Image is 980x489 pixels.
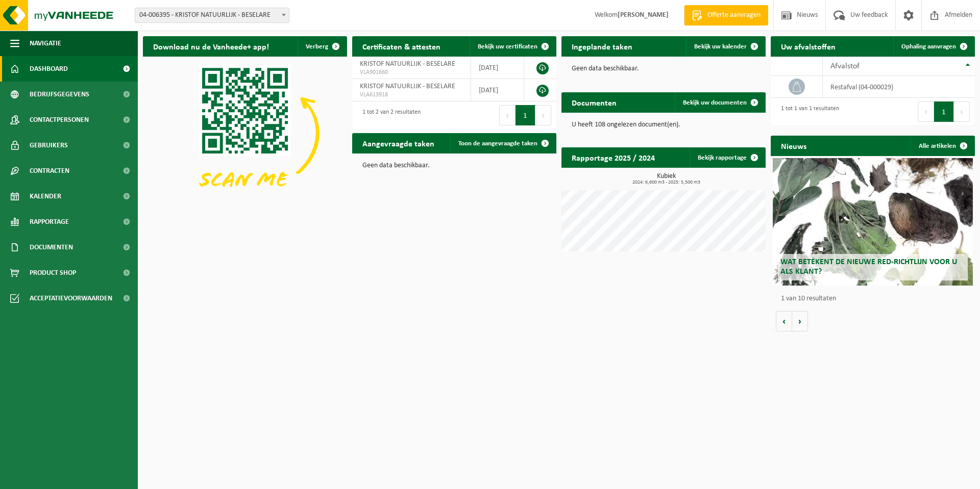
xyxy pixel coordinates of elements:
a: Bekijk uw documenten [675,92,765,113]
h2: Aangevraagde taken [352,133,445,153]
span: VLA613918 [360,91,463,99]
h2: Ingeplande taken [561,36,643,56]
span: Offerte aanvragen [705,10,763,20]
span: Contactpersonen [30,107,89,133]
span: Afvalstof [830,62,860,70]
h2: Download nu de Vanheede+ app! [143,36,279,56]
h2: Documenten [561,92,627,112]
span: Verberg [306,43,328,50]
span: Product Shop [30,260,76,286]
span: Bekijk uw documenten [683,99,747,106]
a: Toon de aangevraagde taken [450,133,555,153]
button: Next [954,101,970,122]
button: Vorige [776,311,792,331]
span: Wat betekent de nieuwe RED-richtlijn voor u als klant? [780,258,957,276]
span: Bedrijfsgegevens [30,82,89,107]
td: [DATE] [471,57,524,79]
span: Documenten [30,235,73,260]
div: 1 tot 1 van 1 resultaten [776,100,839,123]
span: 04-006395 - KRISTOF NATUURLIJK - BESELARE [135,8,289,22]
h2: Nieuws [771,136,817,156]
span: 2024: 6,600 m3 - 2025: 5,500 m3 [567,180,766,185]
span: Acceptatievoorwaarden [30,286,112,311]
span: Bekijk uw certificaten [478,43,537,50]
span: KRISTOF NATUURLIJK - BESELARE [360,83,455,90]
span: Navigatie [30,31,61,56]
h2: Uw afvalstoffen [771,36,846,56]
span: Rapportage [30,209,69,235]
h2: Rapportage 2025 / 2024 [561,147,665,167]
button: Volgende [792,311,808,331]
a: Offerte aanvragen [684,5,768,25]
strong: [PERSON_NAME] [618,11,669,19]
button: 1 [934,101,954,122]
span: KRISTOF NATUURLIJK - BESELARE [360,60,455,68]
div: 1 tot 2 van 2 resultaten [357,104,421,126]
a: Bekijk rapportage [690,147,765,168]
td: [DATE] [471,79,524,101]
a: Ophaling aanvragen [893,36,974,57]
span: Toon de aangevraagde taken [458,140,537,147]
span: Bekijk uw kalender [694,43,747,50]
span: 04-006395 - KRISTOF NATUURLIJK - BESELARE [135,8,289,23]
img: Download de VHEPlus App [143,57,347,210]
a: Wat betekent de nieuwe RED-richtlijn voor u als klant? [773,158,973,286]
a: Bekijk uw certificaten [470,36,555,57]
button: Next [535,105,551,125]
span: Contracten [30,158,69,184]
p: 1 van 10 resultaten [781,295,970,302]
span: Gebruikers [30,133,68,158]
button: 1 [516,105,535,125]
a: Alle artikelen [911,136,974,156]
h2: Certificaten & attesten [352,36,451,56]
span: Dashboard [30,56,68,82]
span: VLA901660 [360,68,463,76]
span: Ophaling aanvragen [901,43,956,50]
p: U heeft 108 ongelezen document(en). [572,121,755,128]
p: Geen data beschikbaar. [362,162,546,169]
p: Geen data beschikbaar. [572,65,755,72]
span: Kalender [30,184,61,209]
a: Bekijk uw kalender [686,36,765,57]
button: Verberg [298,36,346,57]
button: Previous [499,105,516,125]
button: Previous [918,101,934,122]
td: restafval (04-000029) [823,76,975,98]
h3: Kubiek [567,173,766,185]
